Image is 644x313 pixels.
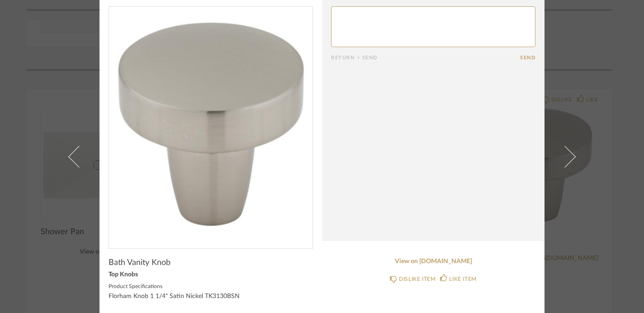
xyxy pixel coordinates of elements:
[331,55,520,61] div: Return = Send
[109,7,313,241] img: d5468324-fff7-40a6-8a44-cda11fca957d_1000x1000.jpg
[399,274,436,284] div: DISLIKE ITEM
[109,271,313,279] div: Top Knobs
[109,293,313,300] div: Florham Knob 1 1/4" Satin Nickel TK3130BSN
[449,274,476,284] div: LIKE ITEM
[331,258,535,265] a: View on [DOMAIN_NAME]
[109,282,313,289] label: Product Specifications
[109,258,170,268] span: Bath Vanity Knob
[109,7,313,241] div: 0
[520,55,535,61] button: Send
